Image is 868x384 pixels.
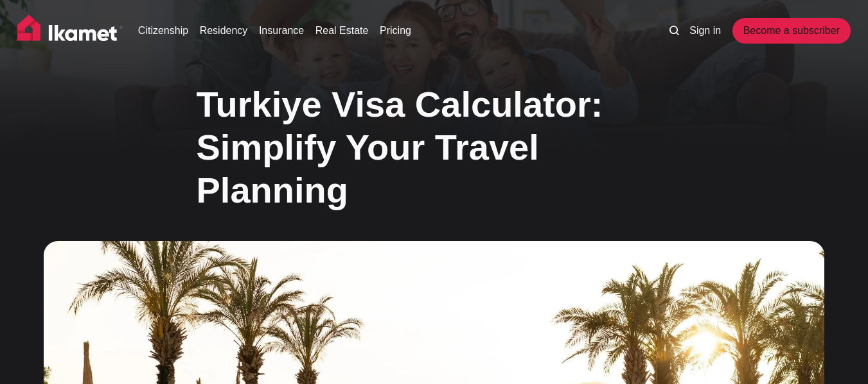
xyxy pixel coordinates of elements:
a: Citizenship [138,23,188,38]
a: Pricing [380,23,411,38]
a: Sign in [689,23,721,38]
a: Residency [200,23,248,38]
a: Insurance [259,23,304,38]
a: Real Estate [315,23,369,38]
h1: Turkiye Visa Calculator: Simplify Your Travel Planning [197,83,672,212]
img: Ikamet home [17,15,123,47]
a: Become a subscriber [732,18,851,44]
